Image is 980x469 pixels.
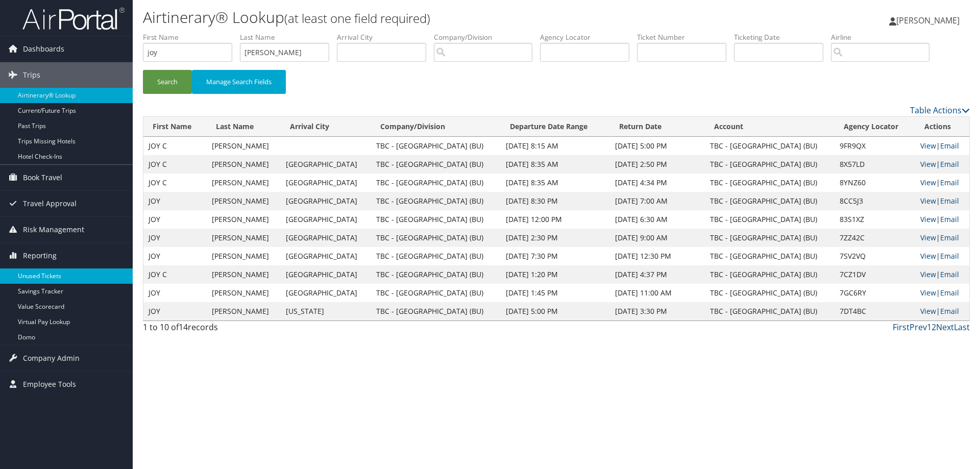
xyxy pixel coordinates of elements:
td: [PERSON_NAME] [207,229,281,247]
td: TBC - [GEOGRAPHIC_DATA] (BU) [705,192,835,210]
td: 7ZZ42C [835,229,915,247]
td: [DATE] 11:00 AM [610,284,705,302]
a: Email [940,306,959,316]
a: Email [940,233,959,242]
th: Arrival City: activate to sort column ascending [281,117,371,137]
a: First [893,322,910,333]
td: TBC - [GEOGRAPHIC_DATA] (BU) [371,155,501,174]
td: [DATE] 1:45 PM [501,284,610,302]
td: [PERSON_NAME] [207,247,281,265]
td: JOY [143,302,207,320]
span: Company Admin [23,345,80,371]
td: | [915,284,969,302]
td: 8CC5J3 [835,192,915,210]
label: Arrival City [337,32,434,42]
td: [DATE] 8:35 AM [501,174,610,192]
label: Ticket Number [637,32,734,42]
div: 1 to 10 of records [143,321,338,338]
a: [PERSON_NAME] [889,5,970,36]
td: | [915,210,969,229]
td: 7GC6RY [835,284,915,302]
td: JOY C [143,265,207,284]
td: [DATE] 3:30 PM [610,302,705,320]
span: Employee Tools [23,372,76,397]
label: Company/Division [434,32,540,42]
td: [DATE] 9:00 AM [610,229,705,247]
a: 2 [932,322,936,333]
a: Email [940,251,959,261]
a: View [920,196,936,206]
span: Risk Management [23,217,84,242]
a: Email [940,159,959,169]
label: Ticketing Date [734,32,831,42]
td: [DATE] 2:30 PM [501,229,610,247]
a: Last [954,322,970,333]
th: Actions [915,117,969,137]
td: 83S1XZ [835,210,915,229]
span: Book Travel [23,165,62,190]
th: Return Date: activate to sort column ascending [610,117,705,137]
span: Trips [23,62,40,88]
td: TBC - [GEOGRAPHIC_DATA] (BU) [705,247,835,265]
img: airportal-logo.png [22,7,125,31]
a: View [920,288,936,298]
small: (at least one field required) [284,10,430,27]
a: Next [936,322,954,333]
a: Email [940,196,959,206]
th: Departure Date Range: activate to sort column ascending [501,117,610,137]
td: [GEOGRAPHIC_DATA] [281,174,371,192]
label: Last Name [240,32,337,42]
span: Travel Approval [23,191,77,216]
th: Company/Division [371,117,501,137]
a: Email [940,178,959,187]
td: JOY C [143,137,207,155]
td: [GEOGRAPHIC_DATA] [281,210,371,229]
td: | [915,174,969,192]
td: [DATE] 2:50 PM [610,155,705,174]
td: [DATE] 8:30 PM [501,192,610,210]
td: [DATE] 7:00 AM [610,192,705,210]
span: Reporting [23,243,57,268]
th: Agency Locator: activate to sort column ascending [835,117,915,137]
td: [DATE] 12:30 PM [610,247,705,265]
td: TBC - [GEOGRAPHIC_DATA] (BU) [371,302,501,320]
td: TBC - [GEOGRAPHIC_DATA] (BU) [705,284,835,302]
td: | [915,247,969,265]
a: Email [940,269,959,279]
td: [DATE] 8:35 AM [501,155,610,174]
td: 7CZ1DV [835,265,915,284]
td: 8YNZ60 [835,174,915,192]
td: [DATE] 12:00 PM [501,210,610,229]
td: [PERSON_NAME] [207,284,281,302]
td: TBC - [GEOGRAPHIC_DATA] (BU) [705,155,835,174]
td: [GEOGRAPHIC_DATA] [281,247,371,265]
td: [PERSON_NAME] [207,192,281,210]
td: TBC - [GEOGRAPHIC_DATA] (BU) [371,210,501,229]
td: TBC - [GEOGRAPHIC_DATA] (BU) [705,229,835,247]
td: | [915,302,969,320]
td: TBC - [GEOGRAPHIC_DATA] (BU) [705,174,835,192]
td: [PERSON_NAME] [207,265,281,284]
a: Email [940,214,959,224]
span: Dashboards [23,36,64,62]
td: [PERSON_NAME] [207,155,281,174]
td: [DATE] 5:00 PM [501,302,610,320]
label: First Name [143,32,240,42]
a: Email [940,288,959,298]
td: [DATE] 1:20 PM [501,265,610,284]
a: Table Actions [910,105,970,116]
td: JOY [143,229,207,247]
th: Last Name: activate to sort column ascending [207,117,281,137]
a: View [920,251,936,261]
th: First Name: activate to sort column ascending [143,117,207,137]
td: [PERSON_NAME] [207,210,281,229]
a: View [920,306,936,316]
button: Manage Search Fields [192,70,286,94]
td: [GEOGRAPHIC_DATA] [281,155,371,174]
td: [PERSON_NAME] [207,137,281,155]
td: [DATE] 6:30 AM [610,210,705,229]
td: JOY [143,192,207,210]
td: [DATE] 7:30 PM [501,247,610,265]
td: TBC - [GEOGRAPHIC_DATA] (BU) [371,137,501,155]
td: [GEOGRAPHIC_DATA] [281,265,371,284]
